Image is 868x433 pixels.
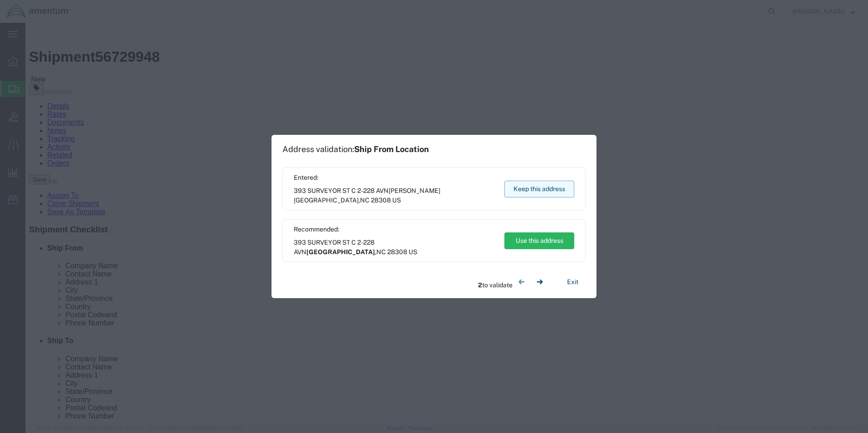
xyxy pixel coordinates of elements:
div: to validate [478,273,549,291]
span: NC [360,197,370,204]
span: US [409,248,417,256]
span: 28308 [387,248,407,256]
span: 393 SURVEYOR ST C 2-228 AVN , [294,238,496,257]
span: [PERSON_NAME][GEOGRAPHIC_DATA] [294,187,440,204]
span: Recommended: [294,225,496,234]
span: [GEOGRAPHIC_DATA] [306,248,375,256]
h1: Address validation: [282,144,429,154]
span: Entered: [294,173,496,182]
span: Ship From Location [354,144,429,154]
span: US [392,197,401,204]
button: Keep this address [504,181,574,197]
button: Use this address [504,232,574,249]
span: 28308 [371,197,391,204]
span: 393 SURVEYOR ST C 2-228 AVN , [294,186,496,205]
button: Exit [560,274,586,290]
span: NC [376,248,386,256]
span: 2 [478,281,482,289]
